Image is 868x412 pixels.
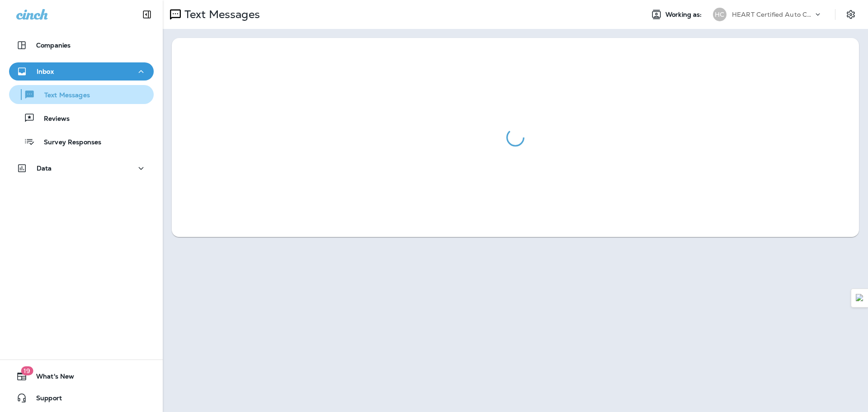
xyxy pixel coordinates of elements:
button: Reviews [9,109,154,128]
span: 19 [21,366,33,375]
span: Support [27,394,62,405]
p: Text Messages [35,91,90,100]
span: What's New [27,373,74,384]
button: Collapse Sidebar [134,5,160,24]
button: 19What's New [9,367,154,385]
p: Survey Responses [35,138,101,147]
button: Inbox [9,62,154,81]
button: Text Messages [9,85,154,104]
p: Text Messages [181,8,260,21]
p: Companies [36,42,71,49]
button: Survey Responses [9,132,154,151]
p: Data [37,165,52,172]
button: Support [9,389,154,407]
p: Reviews [35,115,70,123]
img: Detect Auto [856,294,864,302]
span: Working as: [665,11,704,19]
p: Inbox [37,68,54,75]
button: Settings [843,6,859,23]
button: Data [9,159,154,177]
div: HC [713,8,726,21]
button: Companies [9,36,154,54]
p: HEART Certified Auto Care [732,11,813,18]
